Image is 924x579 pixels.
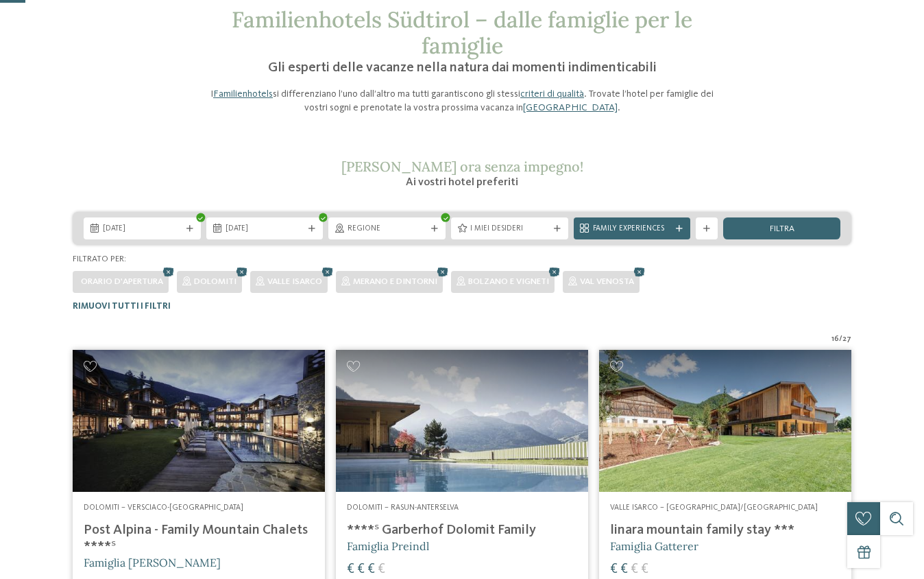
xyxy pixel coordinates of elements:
h4: Post Alpina - Family Mountain Chalets ****ˢ [84,522,314,555]
span: Gli esperti delle vacanze nella natura dai momenti indimenticabili [268,61,657,75]
span: 16 [831,334,839,345]
span: [PERSON_NAME] ora senza impegno! [341,158,583,175]
span: I miei desideri [470,224,549,235]
span: Famiglia [PERSON_NAME] [84,556,221,569]
span: Valle Isarco [267,277,322,286]
a: criteri di qualità [520,89,584,99]
span: Bolzano e vigneti [468,277,549,286]
span: Dolomiti – Rasun-Anterselva [347,504,459,512]
span: Famiglia Preindl [347,539,429,553]
span: Regione [348,224,426,235]
a: Familienhotels [213,89,273,99]
a: [GEOGRAPHIC_DATA] [523,103,618,113]
span: Ai vostri hotel preferiti [406,177,518,188]
p: I si differenziano l’uno dall’altro ma tutti garantiscono gli stessi . Trovate l’hotel per famigl... [202,87,722,115]
span: Family Experiences [593,224,672,235]
span: Famiglia Gatterer [610,539,698,553]
span: filtra [770,225,794,234]
span: € [641,563,648,576]
img: Cercate un hotel per famiglie? Qui troverete solo i migliori! [599,350,851,492]
span: € [367,563,375,576]
span: / [839,334,842,345]
span: Rimuovi tutti i filtri [73,302,171,311]
span: Familienhotels Südtirol – dalle famiglie per le famiglie [232,5,692,60]
span: Dolomiti – Versciaco-[GEOGRAPHIC_DATA] [84,504,243,512]
span: € [347,563,354,576]
h4: linara mountain family stay *** [610,522,840,539]
span: € [378,563,385,576]
img: Post Alpina - Family Mountain Chalets ****ˢ [73,350,325,492]
h4: ****ˢ Garberhof Dolomit Family [347,522,577,539]
span: € [610,563,618,576]
span: Val Venosta [580,277,634,286]
span: Merano e dintorni [353,277,437,286]
img: Cercate un hotel per famiglie? Qui troverete solo i migliori! [336,350,588,492]
span: [DATE] [103,224,182,235]
span: Dolomiti [194,277,236,286]
span: € [631,563,638,576]
span: Orario d'apertura [81,277,163,286]
span: [DATE] [226,224,304,235]
span: 27 [842,334,851,345]
span: Valle Isarco – [GEOGRAPHIC_DATA]/[GEOGRAPHIC_DATA] [610,504,818,512]
span: € [357,563,365,576]
span: Filtrato per: [73,255,126,263]
span: € [620,563,628,576]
